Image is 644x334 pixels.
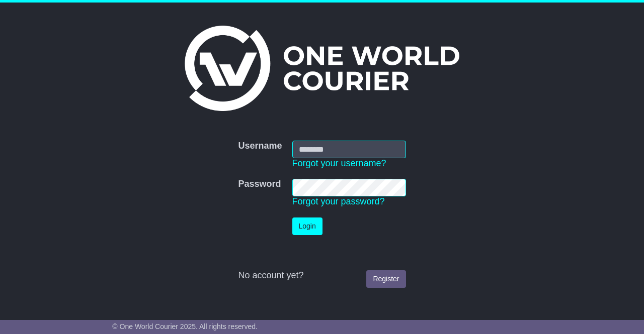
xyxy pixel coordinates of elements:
[292,196,385,206] a: Forgot your password?
[238,270,406,281] div: No account yet?
[238,141,282,152] label: Username
[292,158,386,168] a: Forgot your username?
[185,26,459,111] img: One World
[292,217,323,235] button: Login
[366,270,406,288] a: Register
[112,322,258,330] span: © One World Courier 2025. All rights reserved.
[238,179,281,190] label: Password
